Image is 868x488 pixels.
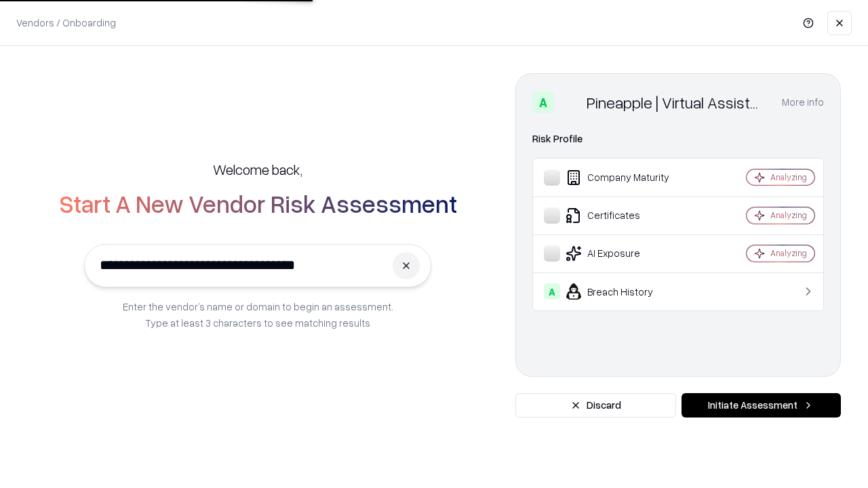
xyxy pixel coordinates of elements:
[59,190,457,217] h2: Start A New Vendor Risk Assessment
[532,131,824,147] div: Risk Profile
[515,393,676,418] button: Discard
[532,91,554,113] div: A
[544,283,706,300] div: Breach History
[544,169,706,186] div: Company Maturity
[213,160,302,179] h5: Welcome back,
[544,245,706,262] div: AI Exposure
[770,209,807,221] div: Analyzing
[770,171,807,183] div: Analyzing
[544,207,706,224] div: Certificates
[559,91,581,113] img: Pineapple | Virtual Assistant Agency
[544,283,560,300] div: A
[682,393,841,418] button: Initiate Assessment
[770,247,807,259] div: Analyzing
[123,298,393,331] p: Enter the vendor’s name or domain to begin an assessment. Type at least 3 characters to see match...
[782,90,824,115] button: More info
[16,16,116,30] p: Vendors / Onboarding
[587,91,766,113] div: Pineapple | Virtual Assistant Agency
